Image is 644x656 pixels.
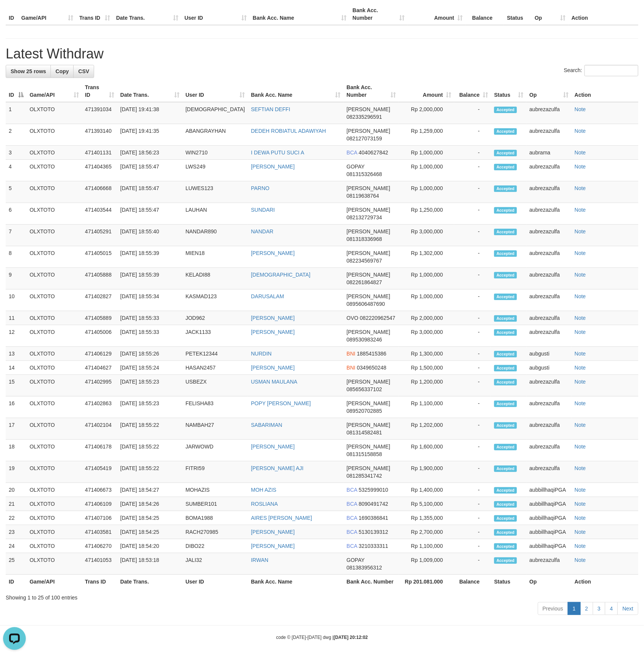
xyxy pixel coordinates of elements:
a: 3 [593,602,606,615]
td: OLXTOTO [27,396,82,418]
td: aubrezazulfa [526,325,572,347]
td: aubrezazulfa [526,268,572,289]
a: [PERSON_NAME] [251,329,294,335]
td: 10 [6,289,27,311]
span: [PERSON_NAME] [346,272,390,278]
a: Note [575,422,586,428]
td: 11 [6,311,27,325]
th: Trans ID: activate to sort column ascending [82,80,117,102]
th: Status: activate to sort column ascending [491,80,526,102]
span: Copy 4040627842 to clipboard [359,149,388,156]
span: GOPAY [346,164,364,170]
td: Rp 1,000,000 [399,146,454,160]
td: OLXTOTO [27,203,82,225]
th: Amount [408,3,466,25]
td: 471402104 [82,418,117,440]
a: Note [575,400,586,406]
a: SABARIMAN [251,422,282,428]
td: aubrezazulfa [526,396,572,418]
td: 471405006 [82,325,117,347]
td: - [454,181,491,203]
span: Copy 0895606487690 to clipboard [346,301,385,307]
td: [DATE] 18:55:33 [117,311,183,325]
td: Rp 1,600,000 [399,440,454,461]
td: [DATE] 18:55:34 [117,289,183,311]
td: - [454,418,491,440]
span: Copy 081315158858 to clipboard [346,451,382,457]
td: OLXTOTO [27,375,82,396]
a: USMAN MAULANA [251,379,297,385]
td: 471393140 [82,124,117,146]
a: [PERSON_NAME] [251,543,294,549]
span: [PERSON_NAME] [346,185,390,191]
a: Note [575,250,586,256]
td: - [454,160,491,181]
a: Note [575,465,586,471]
span: [PERSON_NAME] [346,465,390,471]
td: 471402863 [82,396,117,418]
a: Note [575,207,586,213]
span: Copy 082127073159 to clipboard [346,135,382,142]
td: - [454,146,491,160]
td: aubrezazulfa [526,440,572,461]
span: Accepted [494,272,517,278]
th: User ID: activate to sort column ascending [183,80,248,102]
td: 471405291 [82,225,117,246]
td: 7 [6,225,27,246]
td: - [454,461,491,483]
a: SEFTIAN DEFFI [251,106,290,112]
th: Action [568,3,638,25]
a: Note [575,315,586,321]
td: [DATE] 18:55:39 [117,246,183,268]
td: - [454,347,491,361]
td: OLXTOTO [27,440,82,461]
td: 18 [6,440,27,461]
td: KELADI88 [183,268,248,289]
th: Trans ID [76,3,113,25]
span: [PERSON_NAME] [346,106,390,112]
span: [PERSON_NAME] [346,422,390,428]
span: Copy 082261864827 to clipboard [346,279,382,285]
td: [DATE] 18:55:40 [117,225,183,246]
span: Accepted [494,466,517,472]
label: Search: [564,65,638,76]
th: Op: activate to sort column ascending [526,80,572,102]
span: [PERSON_NAME] [346,207,390,213]
td: 471405015 [82,246,117,268]
td: 1 [6,102,27,124]
td: Rp 1,302,000 [399,246,454,268]
td: aubrezazulfa [526,181,572,203]
td: PETEK12344 [183,347,248,361]
a: DEDEH ROBIATUL ADAWIYAH [251,128,326,134]
a: Note [575,293,586,299]
a: Note [575,228,586,234]
td: [DATE] 19:41:38 [117,102,183,124]
span: Accepted [494,329,517,336]
span: Accepted [494,422,517,429]
td: aubrezazulfa [526,461,572,483]
th: Bank Acc. Name [250,3,350,25]
td: 471391034 [82,102,117,124]
input: Search: [584,65,638,76]
td: 471406178 [82,440,117,461]
td: Rp 1,100,000 [399,396,454,418]
td: 5 [6,181,27,203]
td: 471404365 [82,160,117,181]
span: Copy 081314582481 to clipboard [346,429,382,436]
a: I DEWA PUTU SUCI A [251,149,304,156]
td: JOD962 [183,311,248,325]
td: - [454,440,491,461]
th: ID: activate to sort column descending [6,80,27,102]
td: ABANGRAYHAN [183,124,248,146]
td: OLXTOTO [27,160,82,181]
a: Note [575,543,586,549]
a: POPY [PERSON_NAME] [251,400,311,406]
td: OLXTOTO [27,246,82,268]
td: - [454,268,491,289]
td: HASAN2457 [183,361,248,375]
td: Rp 1,000,000 [399,181,454,203]
span: Copy 085656337102 to clipboard [346,386,382,392]
span: [PERSON_NAME] [346,329,390,335]
td: LUWES123 [183,181,248,203]
th: Bank Acc. Number: activate to sort column ascending [343,80,399,102]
